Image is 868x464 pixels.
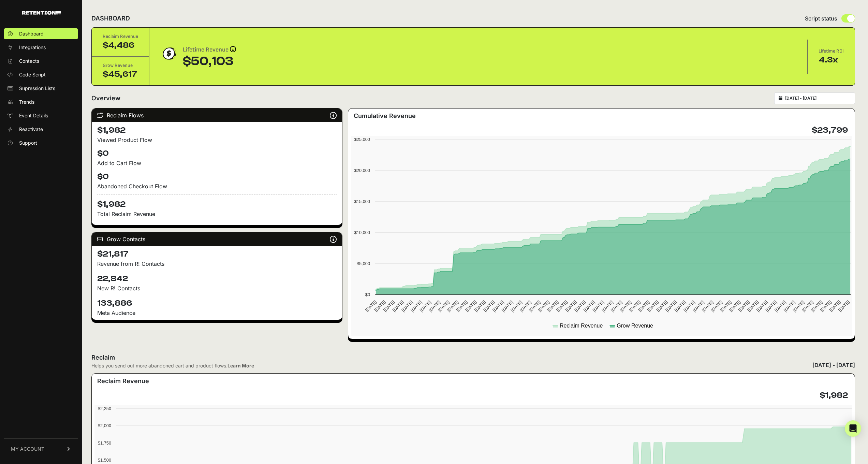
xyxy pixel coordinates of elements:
text: [DATE] [646,300,660,313]
text: [DATE] [400,300,414,313]
text: [DATE] [601,300,614,313]
text: $1,750 [98,440,111,446]
text: [DATE] [674,300,687,313]
text: $2,000 [98,423,111,428]
a: Reactivate [4,124,78,135]
p: Total Reclaim Revenue [97,210,337,218]
text: Reclaim Revenue [560,323,603,329]
text: [DATE] [755,300,769,313]
div: 4.3x [819,55,844,66]
text: [DATE] [764,300,778,313]
text: [DATE] [510,300,523,313]
text: [DATE] [701,300,714,313]
h3: Reclaim Revenue [97,376,149,386]
text: [DATE] [819,300,832,313]
text: [DATE] [637,300,650,313]
div: Grow Revenue [103,62,138,69]
text: [DATE] [583,300,596,313]
div: Reclaim Revenue [103,33,138,40]
text: [DATE] [428,300,441,313]
div: Helps you send out more abandoned cart and product flows. [91,362,254,369]
text: [DATE] [473,300,487,313]
text: [DATE] [546,300,559,313]
text: [DATE] [828,300,841,313]
div: $4,486 [103,40,138,51]
h2: Overview [91,93,120,103]
text: [DATE] [573,300,587,313]
span: Script status [805,14,837,23]
text: [DATE] [373,300,386,313]
text: $15,000 [354,199,370,204]
span: Dashboard [19,30,44,37]
h4: 133,886 [97,298,337,309]
text: $25,000 [354,137,370,142]
h4: $1,982 [97,194,337,210]
div: Viewed Product Flow [97,136,337,144]
h2: DASHBOARD [91,14,130,23]
text: [DATE] [555,300,569,313]
text: [DATE] [446,300,459,313]
span: Code Script [19,71,46,78]
span: Contacts [19,58,39,64]
h3: Cumulative Revenue [354,111,416,121]
text: [DATE] [619,300,632,313]
span: MY ACCOUNT [11,446,44,452]
img: Retention.com [22,11,61,15]
text: $20,000 [354,168,370,173]
text: [DATE] [418,300,432,313]
p: Revenue from R! Contacts [97,260,337,268]
text: [DATE] [801,300,814,313]
text: [DATE] [719,300,732,313]
a: Support [4,137,78,148]
p: New R! Contacts [97,284,337,292]
a: Dashboard [4,28,78,39]
a: Learn More [227,363,254,368]
text: [DATE] [710,300,723,313]
text: Grow Revenue [617,323,653,329]
text: [DATE] [774,300,787,313]
div: $50,103 [183,55,236,68]
a: Supression Lists [4,83,78,94]
text: [DATE] [692,300,705,313]
text: [DATE] [746,300,760,313]
text: [DATE] [410,300,423,313]
span: Reactivate [19,126,43,133]
h4: 22,842 [97,273,337,284]
div: Add to Cart Flow [97,159,337,167]
text: $0 [365,292,370,297]
a: Event Details [4,110,78,121]
div: Grow Contacts [92,232,342,246]
text: $5,000 [357,261,370,266]
a: Code Script [4,69,78,80]
a: Contacts [4,56,78,67]
text: [DATE] [610,300,623,313]
text: [DATE] [728,300,741,313]
span: Supression Lists [19,85,55,92]
text: [DATE] [737,300,750,313]
h4: $0 [97,171,337,182]
h4: $21,817 [97,249,337,260]
text: [DATE] [810,300,823,313]
text: [DATE] [437,300,450,313]
h4: $0 [97,148,337,159]
a: MY ACCOUNT [4,438,78,459]
text: [DATE] [628,300,641,313]
text: [DATE] [519,300,532,313]
img: dollar-coin-05c43ed7efb7bc0c12610022525b4bbbb207c7efeef5aecc26f025e68dcafac9.png [160,45,177,62]
div: [DATE] - [DATE] [812,361,855,369]
text: [DATE] [382,300,396,313]
div: Reclaim Flows [92,108,342,122]
text: [DATE] [783,300,796,313]
text: [DATE] [528,300,541,313]
text: [DATE] [537,300,550,313]
text: [DATE] [837,300,851,313]
text: [DATE] [564,300,577,313]
div: Lifetime ROI [819,48,844,55]
div: $45,617 [103,69,138,80]
span: Trends [19,99,34,105]
text: [DATE] [682,300,696,313]
div: Lifetime Revenue [183,45,236,55]
text: $10,000 [354,230,370,235]
text: [DATE] [591,300,605,313]
h2: Reclaim [91,353,254,362]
